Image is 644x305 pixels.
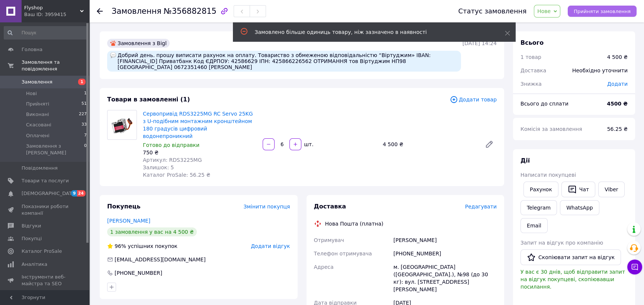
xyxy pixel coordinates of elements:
[392,233,498,247] div: [PERSON_NAME]
[392,260,498,296] div: м. [GEOGRAPHIC_DATA] ([GEOGRAPHIC_DATA].), №98 (до 30 кг): вул. [STREET_ADDRESS][PERSON_NAME]
[314,264,334,270] span: Адреса
[22,59,89,72] span: Замовлення та повідомлення
[520,54,541,60] span: 1 товар
[607,53,628,61] div: 4 500 ₴
[107,203,141,210] span: Покупець
[77,190,86,196] span: 24
[568,6,637,17] button: Прийняти замовлення
[22,46,42,53] span: Головна
[112,7,161,16] span: Замовлення
[143,142,199,148] span: Готово до відправки
[568,62,632,79] div: Необхідно уточнити
[482,137,497,152] a: Редагувати
[164,7,217,16] span: №356882815
[22,177,69,184] span: Товари та послуги
[22,79,52,85] span: Замовлення
[81,122,87,128] span: 33
[79,111,87,118] span: 227
[22,261,47,268] span: Аналітика
[4,26,87,40] input: Пошук
[110,52,116,58] img: :speech_balloon:
[26,111,49,118] span: Виконані
[465,204,497,210] span: Редагувати
[71,190,77,196] span: 9
[84,143,87,156] span: 0
[22,165,58,172] span: Повідомлення
[251,243,290,249] span: Додати відгук
[22,203,69,217] span: Показники роботи компанії
[107,218,150,224] a: [PERSON_NAME]
[24,4,80,11] span: Flyshop
[108,114,137,136] img: Сервопривід RDS3225MG RC Servo 25KG з U-подібним монтажним кронштейном 180 градусів цифровий водо...
[107,227,197,236] div: 1 замовлення у вас на 4 500 ₴
[22,190,77,197] span: [DEMOGRAPHIC_DATA]
[115,243,126,249] span: 96%
[22,235,42,242] span: Покупці
[143,157,202,163] span: Артикул: RDS3225MG
[561,182,595,197] button: Чат
[520,172,576,178] span: Написати покупцеві
[520,200,557,215] a: Telegram
[26,132,49,139] span: Оплачені
[143,164,174,170] span: Залишок: 5
[520,39,544,46] span: Всього
[84,90,87,97] span: 1
[380,139,479,150] div: 4 500 ₴
[627,260,642,274] button: Чат з покупцем
[255,28,486,36] div: Замовлено більше одиниць товару, ніж зазначено в наявності
[314,237,344,243] span: Отримувач
[143,172,210,178] span: Каталог ProSale: 56.25 ₴
[607,126,628,132] span: 56.25 ₴
[458,7,527,15] div: Статус замовлення
[537,8,551,14] span: Нове
[392,247,498,260] div: [PHONE_NUMBER]
[114,269,163,277] div: [PHONE_NUMBER]
[97,7,103,15] div: Повернутися назад
[574,9,631,14] span: Прийняти замовлення
[26,143,84,156] span: Замовлення з [PERSON_NAME]
[607,101,628,107] b: 4500 ₴
[520,240,603,246] span: Запит на відгук про компанію
[323,220,385,227] div: Нова Пошта (платна)
[302,141,314,148] div: шт.
[22,248,62,255] span: Каталог ProSale
[520,67,546,73] span: Доставка
[107,96,190,103] span: Товари в замовленні (1)
[84,132,87,139] span: 7
[520,218,548,233] button: Email
[22,223,41,229] span: Відгуки
[26,90,37,97] span: Нові
[143,149,257,156] div: 750 ₴
[26,122,51,128] span: Скасовані
[520,101,568,107] span: Всього до сплати
[523,182,558,197] button: Рахунок
[26,101,49,107] span: Прийняті
[107,39,170,48] div: Замовлення з Bigl
[22,274,69,287] span: Інструменти веб-майстра та SEO
[24,11,89,18] div: Ваш ID: 3959415
[143,111,253,139] a: Сервопривід RDS3225MG RC Servo 25KG з U-подібним монтажним кронштейном 180 градусів цифровий водо...
[81,101,87,107] span: 51
[115,257,206,262] span: [EMAIL_ADDRESS][DOMAIN_NAME]
[107,51,461,72] div: Добрий день. прошу виписати рахунок на оплату. Товариство з обмеженою відповідальністю “Віртуджим...
[78,79,86,85] span: 1
[520,157,530,164] span: Дії
[520,269,625,290] span: У вас є 30 днів, щоб відправити запит на відгук покупцеві, скопіювавши посилання.
[107,242,177,250] div: успішних покупок
[314,203,346,210] span: Доставка
[244,204,290,210] span: Змінити покупця
[520,249,621,265] button: Скопіювати запит на відгук
[598,182,624,197] a: Viber
[450,95,497,104] span: Додати товар
[607,81,628,87] span: Додати
[560,200,599,215] a: WhatsApp
[520,81,542,87] span: Знижка
[314,251,372,257] span: Телефон отримувача
[520,126,582,132] span: Комісія за замовлення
